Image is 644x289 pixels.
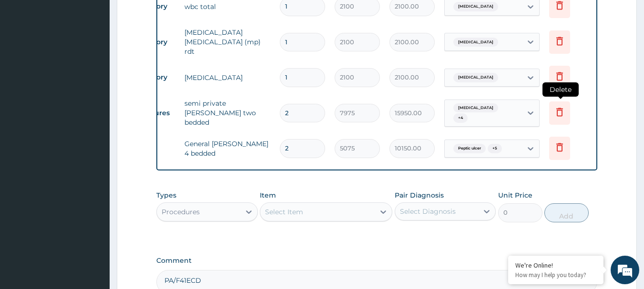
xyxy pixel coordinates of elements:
div: Select Diagnosis [400,207,456,216]
p: How may I help you today? [515,271,596,279]
label: Pair Diagnosis [395,190,444,200]
span: + 5 [488,144,502,153]
span: Delete [542,82,579,97]
label: Item [260,190,276,200]
div: Chat with us now [50,53,160,66]
label: Types [156,191,176,199]
span: [MEDICAL_DATA] [453,2,498,11]
div: Select Item [265,207,303,217]
td: [MEDICAL_DATA] [MEDICAL_DATA] (mp) rdt [180,23,275,61]
span: Peptic ulcer [453,144,486,153]
textarea: Type your message and hit 'Enter' [5,190,182,223]
label: Unit Price [498,190,532,200]
div: We're Online! [515,261,596,269]
td: General [PERSON_NAME] 4 bedded [180,134,275,163]
span: We're online! [55,85,132,181]
img: d_794563401_company_1708531726252_794563401 [18,48,39,71]
td: semi private [PERSON_NAME] two bedded [180,94,275,132]
button: Add [544,203,589,222]
div: Minimize live chat window [156,5,179,28]
span: [MEDICAL_DATA] [453,38,498,47]
td: [MEDICAL_DATA] [180,68,275,87]
label: Comment [156,257,598,265]
span: + 4 [453,113,468,123]
span: [MEDICAL_DATA] [453,73,498,82]
span: [MEDICAL_DATA] [453,103,498,113]
div: Procedures [162,207,200,217]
